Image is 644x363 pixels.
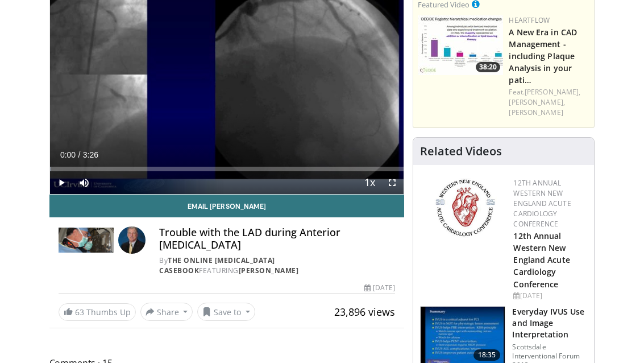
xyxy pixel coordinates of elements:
span: 18:35 [473,349,501,361]
a: [PERSON_NAME], [509,97,564,107]
h4: Trouble with the LAD during Anterior [MEDICAL_DATA] [159,226,395,251]
a: 12th Annual Western New England Acute Cardiology Conference [513,230,570,289]
a: Heartflow [509,15,550,25]
h3: Everyday IVUS Use and Image Interpretation [512,306,587,340]
a: 38:20 [418,15,503,75]
button: Save to [197,303,255,321]
img: 738d0e2d-290f-4d89-8861-908fb8b721dc.150x105_q85_crop-smart_upscale.jpg [418,15,503,75]
span: 63 [75,307,84,317]
button: Fullscreen [381,171,404,194]
a: 12th Annual Western New England Acute Cardiology Conference [513,178,571,229]
a: 63 Thumbs Up [59,303,136,321]
div: [DATE] [364,283,395,293]
span: 0:00 [60,150,76,159]
button: Share [140,303,193,321]
button: Playback Rate [358,171,381,194]
img: Avatar [118,226,146,254]
span: 38:20 [476,62,500,72]
a: The Online [MEDICAL_DATA] Casebook [159,255,275,275]
span: 3:26 [83,150,98,159]
button: Play [50,171,73,194]
div: [DATE] [513,291,585,301]
a: Email [PERSON_NAME] [49,195,405,217]
div: Feat. [509,87,589,118]
h4: Related Videos [420,145,502,158]
div: By FEATURING [159,255,395,276]
a: [PERSON_NAME] [239,266,299,275]
img: The Online Cardiac Catheterization Casebook [59,226,114,254]
span: 23,896 views [334,305,395,319]
img: 0954f259-7907-4053-a817-32a96463ecc8.png.150x105_q85_autocrop_double_scale_upscale_version-0.2.png [434,178,497,238]
span: / [78,150,81,159]
div: Progress Bar [50,167,404,171]
a: A New Era in CAD Management - including Plaque Analysis in your pati… [509,27,577,85]
a: [PERSON_NAME], [525,87,580,97]
button: Mute [73,171,95,194]
a: [PERSON_NAME] [509,108,563,117]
